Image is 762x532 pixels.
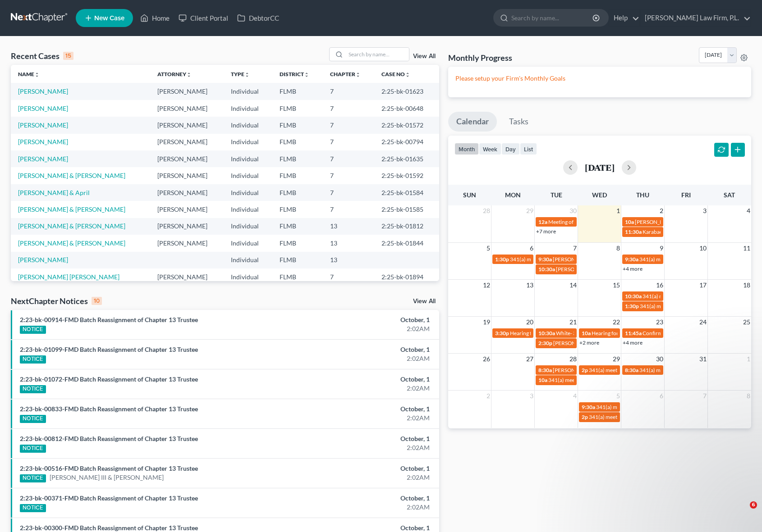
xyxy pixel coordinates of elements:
[355,72,361,77] i: unfold_more
[150,117,224,133] td: [PERSON_NAME]
[520,143,537,155] button: list
[731,501,753,523] iframe: Intercom live chat
[150,134,224,150] td: [PERSON_NAME]
[18,273,119,281] a: [PERSON_NAME] [PERSON_NAME]
[548,218,648,225] span: Meeting of Creditors for [PERSON_NAME]
[272,167,323,184] td: FLMB
[556,330,603,336] span: White- 341 Meeting
[224,184,272,201] td: Individual
[272,184,323,201] td: FLMB
[582,414,588,420] span: 2p
[11,296,102,306] div: NextChapter Notices
[272,100,323,117] td: FLMB
[299,443,430,452] div: 2:02AM
[553,340,628,346] span: [PERSON_NAME]- 341 Meeting
[612,317,621,327] span: 22
[20,494,198,502] a: 2:23-bk-00371-FMD Batch Reassignment of Chapter 13 Trustee
[299,464,430,473] div: October, 1
[224,268,272,285] td: Individual
[501,143,520,155] button: day
[150,100,224,117] td: [PERSON_NAME]
[224,100,272,117] td: Individual
[374,235,439,251] td: 2:25-bk-01844
[463,191,476,199] span: Sun
[18,87,68,95] a: [PERSON_NAME]
[482,205,491,216] span: 28
[18,239,125,247] a: [PERSON_NAME] & [PERSON_NAME]
[698,317,707,327] span: 24
[299,345,430,354] div: October, 1
[625,218,634,225] span: 10a
[482,317,491,327] span: 19
[702,205,707,216] span: 3
[20,355,46,364] div: NOTICE
[623,265,643,272] a: +4 more
[448,52,512,63] h3: Monthly Progress
[742,243,751,254] span: 11
[538,377,547,383] span: 10a
[486,243,491,254] span: 5
[150,235,224,251] td: [PERSON_NAME]
[272,117,323,133] td: FLMB
[323,268,374,285] td: 7
[323,117,374,133] td: 7
[299,503,430,512] div: 2:02AM
[20,405,198,413] a: 2:23-bk-00833-FMD Batch Reassignment of Chapter 13 Trustee
[572,391,578,401] span: 4
[501,112,537,132] a: Tasks
[482,280,491,291] span: 12
[63,52,73,60] div: 15
[330,71,361,77] a: Chapterunfold_more
[413,53,436,59] a: View All
[374,201,439,218] td: 2:25-bk-01585
[150,150,224,167] td: [PERSON_NAME]
[640,10,751,26] a: [PERSON_NAME] Law Firm, P.L.
[272,150,323,167] td: FLMB
[323,218,374,235] td: 13
[20,415,46,423] div: NOTICE
[224,150,272,167] td: Individual
[272,134,323,150] td: FLMB
[643,228,698,235] span: Karabaev- 341 Meeting
[150,83,224,100] td: [PERSON_NAME]
[742,280,751,291] span: 18
[579,339,599,346] a: +2 more
[655,317,664,327] span: 23
[224,134,272,150] td: Individual
[374,117,439,133] td: 2:25-bk-01572
[538,367,552,373] span: 8:30a
[413,298,436,305] a: View All
[224,167,272,184] td: Individual
[538,256,552,263] span: 9:30a
[186,72,192,77] i: unfold_more
[20,524,198,532] a: 2:23-bk-00300-FMD Batch Reassignment of Chapter 13 Trustee
[299,434,430,443] div: October, 1
[20,316,198,323] a: 2:23-bk-00914-FMD Batch Reassignment of Chapter 13 Trustee
[34,72,40,77] i: unfold_more
[174,10,233,26] a: Client Portal
[299,494,430,503] div: October, 1
[486,391,491,401] span: 2
[18,155,68,163] a: [PERSON_NAME]
[698,243,707,254] span: 10
[323,184,374,201] td: 7
[346,48,409,61] input: Search by name...
[157,71,192,77] a: Attorneyunfold_more
[551,191,562,199] span: Tue
[510,330,580,336] span: Hearing for [PERSON_NAME]
[582,404,595,410] span: 9:30a
[18,172,125,179] a: [PERSON_NAME] & [PERSON_NAME]
[92,297,102,305] div: 10
[659,205,664,216] span: 2
[374,134,439,150] td: 2:25-bk-00794
[536,228,556,235] a: +7 more
[572,243,578,254] span: 7
[272,252,323,268] td: FLMB
[18,222,125,230] a: [PERSON_NAME] & [PERSON_NAME]
[381,71,410,77] a: Case Nounfold_more
[50,473,164,482] a: [PERSON_NAME] III & [PERSON_NAME]
[495,256,509,263] span: 1:30p
[323,252,374,268] td: 13
[18,121,68,129] a: [PERSON_NAME]
[280,71,309,77] a: Districtunfold_more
